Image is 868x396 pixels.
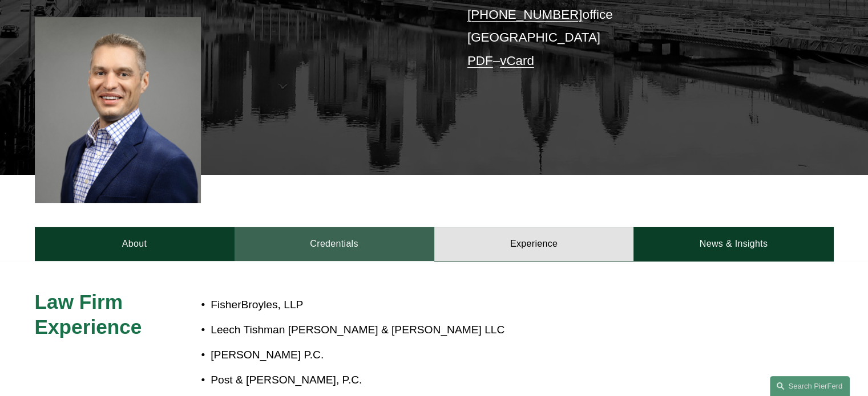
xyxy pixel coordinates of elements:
[211,345,733,365] p: [PERSON_NAME] P.C.
[211,370,733,390] p: Post & [PERSON_NAME], P.C.
[35,227,235,261] a: About
[633,227,833,261] a: News & Insights
[434,227,634,261] a: Experience
[467,54,493,68] a: PDF
[467,7,583,22] a: [PHONE_NUMBER]
[770,376,850,396] a: Search this site
[211,295,733,315] p: FisherBroyles, LLP
[500,54,534,68] a: vCard
[235,227,434,261] a: Credentials
[211,320,733,340] p: Leech Tishman [PERSON_NAME] & [PERSON_NAME] LLC
[35,291,142,338] span: Law Firm Experience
